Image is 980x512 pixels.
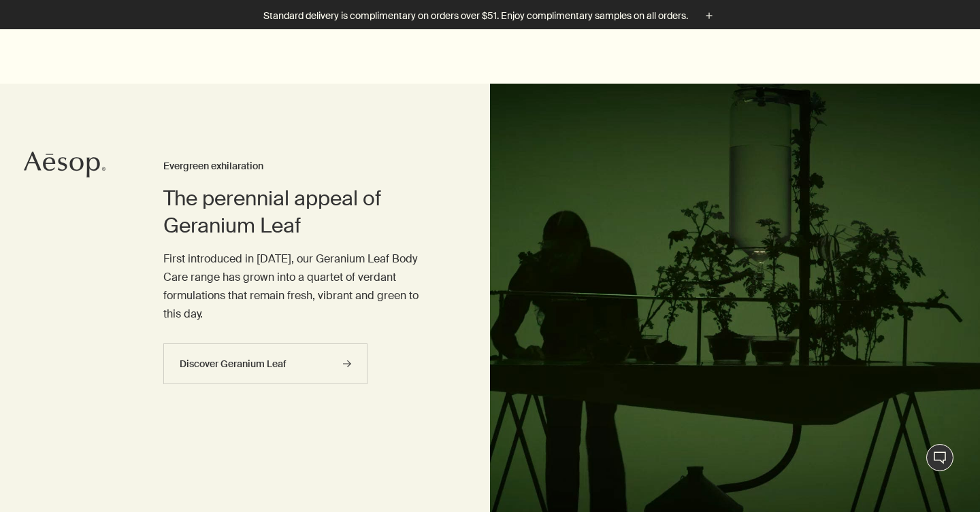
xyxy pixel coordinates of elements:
button: Live Assistance [926,444,953,471]
a: More information about your privacy, opens in a new tab [195,492,249,504]
p: Standard delivery is complimentary on orders over $51. Enjoy complimentary samples on all orders. [263,9,688,23]
div: This website uses cookies (and similar technologies) to enhance user experience, for advertising,... [22,465,539,505]
h2: The perennial appeal of Geranium Leaf [163,185,436,239]
a: Discover Geranium Leaf [163,343,367,384]
h3: Evergreen exhilaration [163,158,436,175]
button: Online Preferences, Opens the preference center dialog [708,467,793,494]
a: Aesop [24,151,105,182]
p: First introduced in [DATE], our Geranium Leaf Body Care range has grown into a quartet of verdant... [163,250,436,324]
svg: Aesop [24,151,105,178]
button: Close [943,465,973,495]
button: Standard delivery is complimentary on orders over $51. Enjoy complimentary samples on all orders. [263,8,717,24]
